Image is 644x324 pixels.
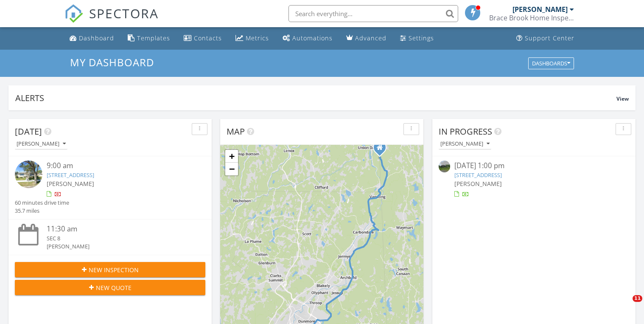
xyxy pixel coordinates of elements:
[15,199,69,207] div: 60 minutes drive time
[15,138,67,150] button: [PERSON_NAME]
[232,31,272,46] a: Metrics
[89,4,159,22] span: SPECTORA
[525,34,574,42] div: Support Center
[489,14,574,22] div: Brace Brook Home Inspections LLC.
[227,126,245,137] span: Map
[79,34,114,42] div: Dashboard
[528,57,574,69] button: Dashboards
[513,31,578,46] a: Support Center
[380,147,385,152] div: 395 Brace Brook Rd, Forest City PA 18421
[17,141,66,147] div: [PERSON_NAME]
[15,92,616,104] div: Alerts
[15,280,205,295] button: New Quote
[439,138,491,150] button: [PERSON_NAME]
[616,95,629,102] span: View
[47,180,94,188] span: [PERSON_NAME]
[89,265,139,274] span: New Inspection
[397,31,437,46] a: Settings
[15,207,69,215] div: 35.7 miles
[355,34,386,42] div: Advanced
[532,60,570,66] div: Dashboards
[439,161,629,198] a: [DATE] 1:00 pm [STREET_ADDRESS] [PERSON_NAME]
[194,34,222,42] div: Contacts
[439,126,492,137] span: In Progress
[15,161,42,188] img: streetview
[64,4,83,23] img: The Best Home Inspection Software - Spectora
[343,31,390,46] a: Advanced
[225,150,238,163] a: Zoom in
[47,161,190,171] div: 9:00 am
[96,283,132,292] span: New Quote
[70,55,154,69] span: My Dashboard
[124,31,174,46] a: Templates
[454,180,502,188] span: [PERSON_NAME]
[66,31,118,46] a: Dashboard
[409,34,434,42] div: Settings
[64,11,159,29] a: SPECTORA
[137,34,170,42] div: Templates
[180,31,225,46] a: Contacts
[15,262,205,277] button: New Inspection
[292,34,333,42] div: Automations
[47,234,190,242] div: SEC 8
[15,161,205,215] a: 9:00 am [STREET_ADDRESS] [PERSON_NAME] 60 minutes drive time 35.7 miles
[47,171,94,179] a: [STREET_ADDRESS]
[512,5,568,14] div: [PERSON_NAME]
[454,171,502,179] a: [STREET_ADDRESS]
[15,126,42,137] span: [DATE]
[47,242,190,251] div: [PERSON_NAME]
[454,161,613,171] div: [DATE] 1:00 pm
[633,295,642,302] span: 11
[225,163,238,175] a: Zoom out
[288,5,458,22] input: Search everything...
[246,34,269,42] div: Metrics
[47,224,190,234] div: 11:30 am
[439,161,450,172] img: streetview
[279,31,336,46] a: Automations (Basic)
[440,141,490,147] div: [PERSON_NAME]
[615,295,636,316] iframe: Intercom live chat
